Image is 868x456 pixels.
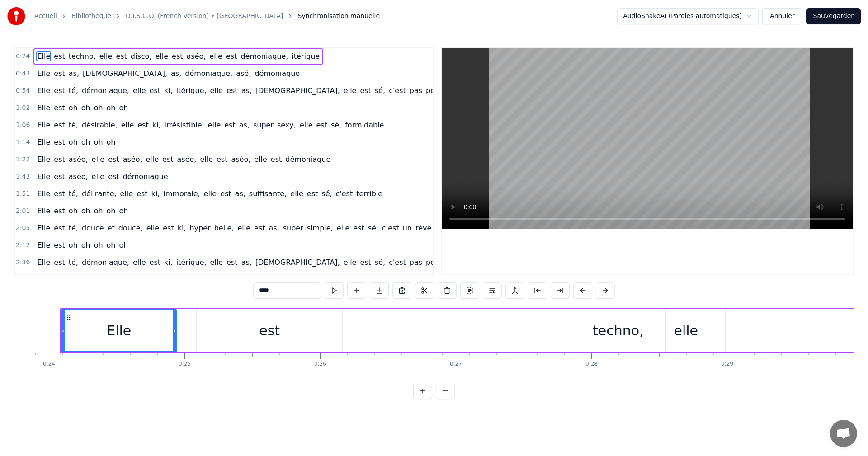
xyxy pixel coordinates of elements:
span: pas [409,257,423,268]
div: 0:28 [585,361,598,368]
span: est [53,120,66,130]
span: Elle [36,68,51,79]
span: est [53,154,66,165]
div: 0:27 [450,361,462,368]
span: est [219,188,232,199]
span: ki, [151,120,162,130]
span: Elle [36,171,51,182]
span: démoniaque, [240,51,289,61]
span: démoniaque, [81,257,130,268]
span: c'est [388,85,407,96]
span: possible [425,257,457,268]
span: démoniaque, [81,85,130,96]
span: oh [68,206,79,216]
span: elle [336,223,351,233]
span: elle [289,188,304,199]
span: est [171,51,184,61]
span: itérique, [175,257,208,268]
span: elle [236,223,251,233]
span: Elle [36,51,51,61]
span: belle, [213,223,235,233]
span: démoniaque [122,171,169,182]
span: elle [203,188,218,199]
div: 0:26 [314,361,326,368]
span: oh [93,206,104,216]
span: té, [68,120,79,130]
div: 0:25 [179,361,191,368]
span: est [53,206,66,216]
button: Sauvegarder [806,8,861,24]
span: té, [68,223,79,233]
span: sé, [367,223,379,233]
span: Elle [36,223,51,233]
span: est [223,120,236,130]
span: elle [120,120,135,130]
span: elle [91,154,106,165]
span: est [107,171,120,182]
span: hyper [189,223,211,233]
span: démoniaque [284,154,331,165]
span: pas [409,85,423,96]
span: est [53,51,66,61]
span: est [137,120,149,130]
span: est [107,154,120,165]
span: douce, [118,223,144,233]
span: sé, [374,85,386,96]
span: oh [80,103,91,113]
span: sexy, [276,120,297,130]
span: té, [68,188,79,199]
span: Elle [36,206,51,216]
span: aséo, [68,154,89,165]
span: elle [207,120,222,130]
span: as, [238,120,250,130]
span: [DEMOGRAPHIC_DATA], [255,257,341,268]
span: 1:43 [16,172,30,181]
span: suffisante, [248,188,288,199]
span: asé, [235,68,252,79]
span: as, [268,223,280,233]
span: simple, [306,223,334,233]
div: est [259,320,280,341]
span: un [402,223,413,233]
span: oh [118,206,129,216]
span: c'est [381,223,400,233]
span: itérique, [175,85,208,96]
span: elle [99,51,113,61]
span: est [226,85,238,96]
span: sé, [321,188,333,199]
span: elle [132,85,147,96]
span: ki, [163,85,174,96]
span: Elle [36,103,51,113]
span: est [136,188,148,199]
div: Elle [107,320,131,341]
span: est [216,154,228,165]
span: irrésistible, [163,120,205,130]
span: 1:06 [16,121,30,130]
div: techno, [593,320,644,341]
span: oh [80,206,91,216]
span: té, [68,85,79,96]
a: D.I.S.C.O. (French Version) • [GEOGRAPHIC_DATA] [126,12,283,21]
nav: breadcrumb [34,12,380,21]
span: ki, [151,188,161,199]
a: Ouvrir le chat [830,420,857,447]
span: oh [106,206,117,216]
span: aséo, [230,154,251,165]
span: 2:12 [16,241,30,250]
span: Elle [36,240,51,250]
span: elle [91,171,106,182]
span: elle [343,257,358,268]
span: est [53,103,66,113]
div: elle [674,320,698,341]
span: 2:36 [16,258,30,267]
span: est [359,85,372,96]
span: sé, [330,120,342,130]
span: est [149,85,161,96]
span: sé, [374,257,386,268]
span: oh [68,103,79,113]
span: as, [241,85,253,96]
span: elle [209,85,224,96]
span: as, [170,68,182,79]
span: elle [209,257,224,268]
span: Elle [36,257,51,268]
